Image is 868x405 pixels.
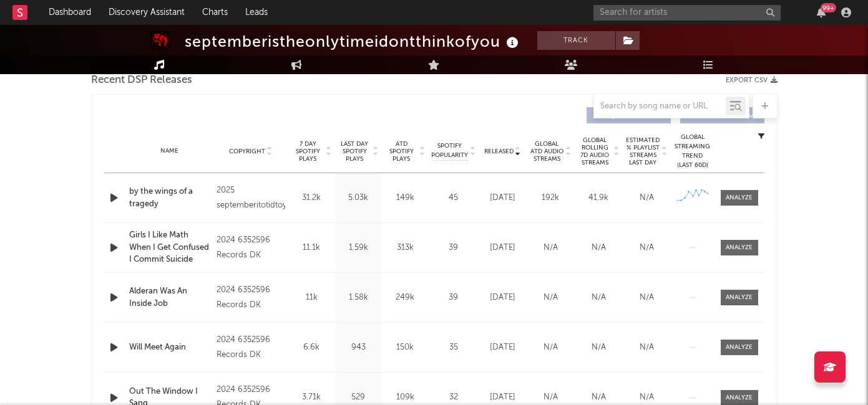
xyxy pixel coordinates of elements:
[432,391,475,404] div: 32
[432,192,475,204] div: 45
[484,148,514,155] span: Released
[626,136,660,166] span: Estimated % Playlist Streams Last Day
[338,242,379,254] div: 1.59k
[129,341,211,354] a: Will Meet Again
[432,292,475,304] div: 39
[626,341,668,354] div: N/A
[537,31,615,50] button: Track
[626,391,668,404] div: N/A
[578,391,620,404] div: N/A
[291,242,332,254] div: 11.1k
[385,391,426,404] div: 109k
[229,148,265,155] span: Copyright
[385,140,418,163] span: ATD Spotify Plays
[626,242,668,254] div: N/A
[530,140,564,163] span: Global ATD Audio Streams
[482,341,524,354] div: [DATE]
[578,292,620,304] div: N/A
[578,242,620,254] div: N/A
[626,192,668,204] div: N/A
[291,341,332,354] div: 6.6k
[482,292,524,304] div: [DATE]
[338,192,379,204] div: 5.03k
[291,140,324,163] span: 7 Day Spotify Plays
[821,3,836,12] div: 99 +
[482,192,524,204] div: [DATE]
[129,285,211,310] a: Alderan Was An Inside Job
[817,7,826,17] button: 99+
[431,141,468,160] span: Spotify Popularity
[482,242,524,254] div: [DATE]
[129,229,211,266] a: Girls I Like Math When I Get Confused I Commit Suicide
[674,133,711,170] div: Global Streaming Trend (Last 60D)
[217,183,285,213] div: 2025 septemberitotidtoy
[726,77,778,84] button: Export CSV
[530,391,572,404] div: N/A
[385,341,426,354] div: 150k
[338,140,371,163] span: Last Day Spotify Plays
[432,242,475,254] div: 39
[91,73,192,88] span: Recent DSP Releases
[385,242,426,254] div: 313k
[530,292,572,304] div: N/A
[593,5,781,21] input: Search for artists
[217,233,285,263] div: 2024 6352596 Records DK
[385,192,426,204] div: 149k
[185,31,522,52] div: septemberistheonlytimeidontthinkofyou
[578,192,620,204] div: 41.9k
[217,333,285,363] div: 2024 6352596 Records DK
[385,292,426,304] div: 249k
[338,341,379,354] div: 943
[594,102,726,112] input: Search by song name or URL
[578,136,612,166] span: Global Rolling 7D Audio Streams
[129,186,211,210] a: by the wings of a tragedy
[482,391,524,404] div: [DATE]
[291,292,332,304] div: 11k
[291,192,332,204] div: 31.2k
[530,341,572,354] div: N/A
[338,292,379,304] div: 1.58k
[129,146,211,156] div: Name
[291,391,332,404] div: 3.71k
[432,341,475,354] div: 35
[626,292,668,304] div: N/A
[530,242,572,254] div: N/A
[217,283,285,313] div: 2024 6352596 Records DK
[578,341,620,354] div: N/A
[338,391,379,404] div: 529
[530,192,572,204] div: 192k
